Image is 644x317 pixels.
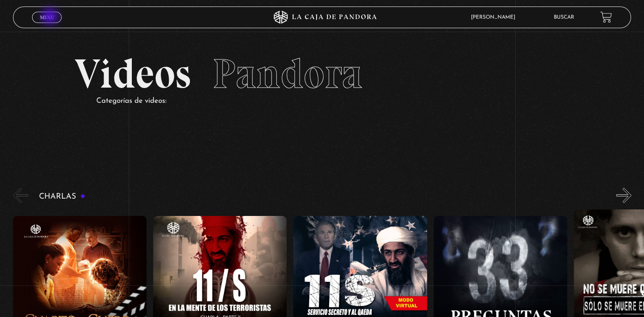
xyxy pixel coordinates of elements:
[39,193,85,201] h3: Charlas
[96,95,569,108] p: Categorías de videos:
[467,15,524,20] span: [PERSON_NAME]
[212,49,363,98] span: Pandora
[75,53,569,95] h2: Videos
[554,15,574,20] a: Buscar
[40,15,54,20] span: Menu
[13,188,28,203] button: Previous
[37,22,57,28] span: Cerrar
[616,188,631,203] button: Next
[600,11,612,23] a: View your shopping cart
